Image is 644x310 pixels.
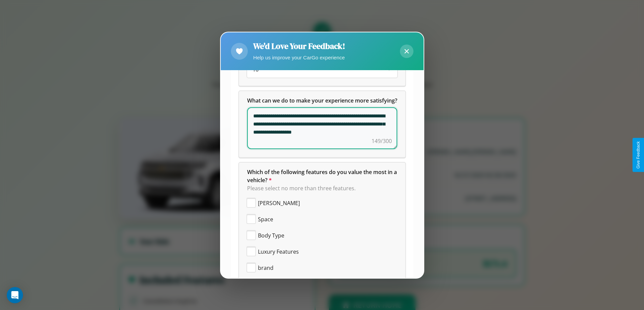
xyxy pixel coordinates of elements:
[253,40,345,52] h2: We'd Love Your Feedback!
[258,199,300,207] span: [PERSON_NAME]
[258,231,284,239] span: Body Type
[247,168,398,184] span: Which of the following features do you value the most in a vehicle?
[636,141,641,169] div: Give Feedback
[247,185,356,192] span: Please select no more than three features.
[258,264,273,272] span: brand
[253,66,259,73] span: 10
[7,287,23,303] div: Open Intercom Messenger
[258,248,299,256] span: Luxury Features
[247,97,397,104] span: What can we do to make your experience more satisfying?
[258,215,273,223] span: Space
[253,53,345,62] p: Help us improve your CarGo experience
[372,137,392,145] div: 149/300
